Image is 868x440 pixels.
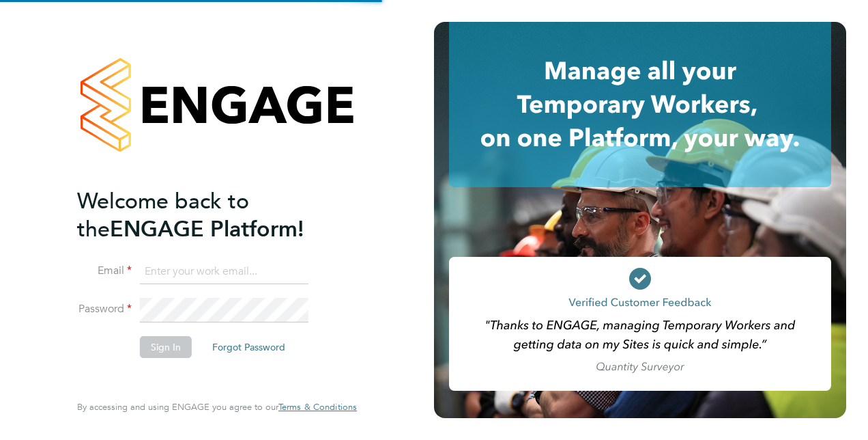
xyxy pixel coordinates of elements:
[140,260,308,284] input: Enter your work email...
[278,401,357,413] span: Terms & Conditions
[77,188,249,243] span: Welcome back to the
[201,336,296,358] button: Forgot Password
[77,302,132,316] label: Password
[77,187,343,243] h2: ENGAGE Platform!
[278,402,357,413] a: Terms & Conditions
[77,264,132,278] label: Email
[77,401,357,413] span: By accessing and using ENGAGE you agree to our
[140,336,192,358] button: Sign In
